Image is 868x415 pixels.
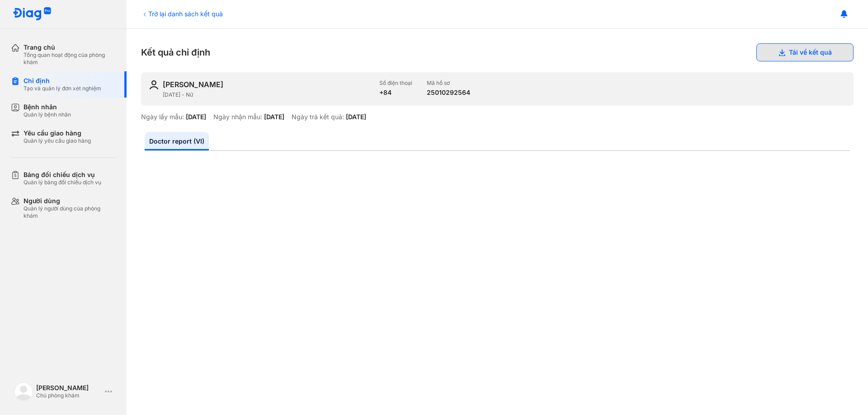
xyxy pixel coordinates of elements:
[24,129,91,137] div: Yêu cầu giao hàng
[141,9,223,19] div: Trở lại danh sách kết quả
[379,89,412,97] div: +84
[148,79,159,90] img: user-icon
[264,113,284,121] div: [DATE]
[24,205,116,219] div: Quản lý người dùng của phòng khám
[24,77,101,85] div: Chỉ định
[292,113,344,121] div: Ngày trả kết quả:
[427,89,470,97] div: 25010292564
[346,113,366,121] div: [DATE]
[24,171,101,179] div: Bảng đối chiếu dịch vụ
[24,111,71,118] div: Quản lý bệnh nhân
[163,79,223,89] div: [PERSON_NAME]
[14,382,33,401] img: logo
[24,197,116,205] div: Người dùng
[427,79,470,87] div: Mã hồ sơ
[756,43,854,61] button: Tải về kết quả
[141,113,184,121] div: Ngày lấy mẫu:
[36,384,101,392] div: [PERSON_NAME]
[24,179,101,186] div: Quản lý bảng đối chiếu dịch vụ
[36,392,101,399] div: Chủ phòng khám
[213,113,262,121] div: Ngày nhận mẫu:
[379,79,412,87] div: Số điện thoại
[145,132,209,150] a: Doctor report (VI)
[24,103,71,111] div: Bệnh nhân
[13,7,52,21] img: logo
[24,51,116,66] div: Tổng quan hoạt động của phòng khám
[186,113,206,121] div: [DATE]
[24,85,101,92] div: Tạo và quản lý đơn xét nghiệm
[163,91,372,98] div: [DATE] - Nữ
[24,137,91,145] div: Quản lý yêu cầu giao hàng
[141,43,854,61] div: Kết quả chỉ định
[24,43,116,51] div: Trang chủ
